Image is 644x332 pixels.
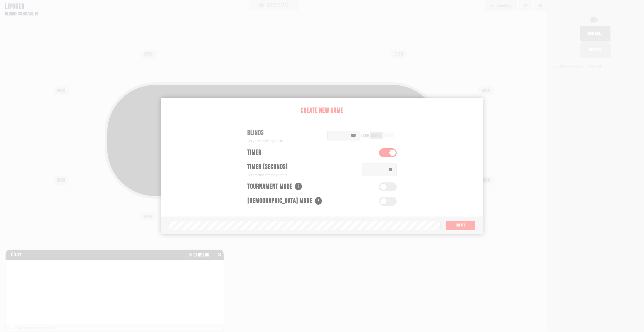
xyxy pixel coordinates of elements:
[490,3,512,8] div: Hand Rankings
[580,26,610,41] button: join call
[255,123,293,131] div: Pot: $0.00
[140,215,157,219] div: OPEN
[478,88,495,93] div: OPEN
[580,42,610,57] button: Dismiss
[53,178,69,183] div: OPEN
[253,133,294,148] button: COPY GAME LINK
[53,88,69,93] div: OPEN
[192,253,211,257] div: Game Log
[259,3,289,8] div: LEADERBOARD
[264,138,290,143] span: COPY GAME LINK
[550,64,641,69] div: Not stable on Safari or mobile yet.
[140,52,157,57] div: OPEN
[265,215,282,219] div: OPEN
[478,178,495,183] div: OPEN
[390,215,407,219] div: OPEN
[390,52,407,57] div: OPEN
